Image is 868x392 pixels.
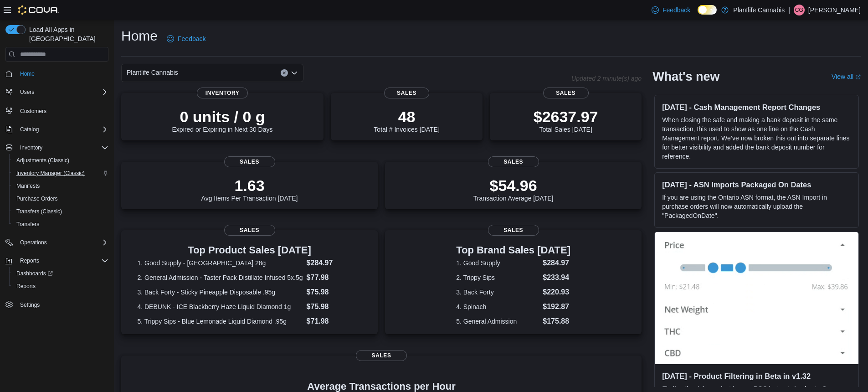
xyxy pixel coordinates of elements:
[16,142,108,153] span: Inventory
[832,73,861,80] a: View allExternal link
[473,176,554,202] div: Transaction Average [DATE]
[16,255,108,266] span: Reports
[281,69,288,77] button: Clear input
[18,5,59,15] img: Cova
[201,176,298,195] p: 1.63
[307,301,362,312] dd: $75.98
[384,88,430,98] span: Sales
[16,299,108,310] span: Settings
[13,219,43,230] a: Transfers
[652,69,719,84] h2: What's new
[2,254,112,267] button: Reports
[16,182,40,190] span: Manifests
[374,108,439,126] p: 48
[307,272,362,283] dd: $77.98
[648,1,694,19] a: Feedback
[13,219,108,230] span: Transfers
[13,181,108,191] span: Manifests
[16,195,58,202] span: Purchase Orders
[733,5,785,15] p: Plantlife Cannabis
[16,270,53,277] span: Dashboards
[224,156,275,167] span: Sales
[9,267,112,280] a: Dashboards
[374,108,439,133] div: Total # Invoices [DATE]
[16,237,51,248] button: Operations
[16,255,43,266] button: Reports
[356,350,407,361] span: Sales
[788,5,790,15] p: |
[2,141,112,154] button: Inventory
[127,67,178,78] span: Plantlife Cannabis
[534,108,598,126] p: $2637.97
[16,68,108,79] span: Home
[128,381,634,392] h4: Average Transactions per Hour
[178,34,205,43] span: Feedback
[13,268,108,279] span: Dashboards
[172,108,273,126] p: 0 units / 0 g
[13,155,73,166] a: Adjustments (Classic)
[20,239,47,246] span: Operations
[456,273,539,282] dt: 2. Trippy Sips
[543,287,570,298] dd: $220.93
[456,245,570,256] h3: Top Brand Sales [DATE]
[808,5,861,15] p: [PERSON_NAME]
[307,258,362,268] dd: $284.97
[13,168,88,179] a: Inventory Manager (Classic)
[16,221,39,228] span: Transfers
[2,86,112,98] button: Users
[20,144,42,151] span: Inventory
[16,124,42,135] button: Catalog
[456,258,539,268] dt: 1. Good Supply
[16,237,108,248] span: Operations
[16,142,46,153] button: Inventory
[13,155,108,166] span: Adjustments (Classic)
[456,302,539,311] dt: 4. Spinach
[224,225,275,236] span: Sales
[16,208,62,215] span: Transfers (Classic)
[16,68,38,79] a: Home
[5,63,108,335] nav: Complex example
[662,103,851,112] h3: [DATE] - Cash Management Report Changes
[662,180,851,189] h3: [DATE] - ASN Imports Packaged On Dates
[13,206,66,217] a: Transfers (Classic)
[9,180,112,192] button: Manifests
[16,157,69,164] span: Adjustments (Classic)
[488,225,539,236] span: Sales
[13,281,108,292] span: Reports
[456,288,539,297] dt: 3. Back Forty
[201,176,298,202] div: Avg Items Per Transaction [DATE]
[172,108,273,133] div: Expired or Expiring in Next 30 Days
[662,193,851,220] p: If you are using the Ontario ASN format, the ASN Import in purchase orders will now automatically...
[662,371,851,381] h3: [DATE] - Product Filtering in Beta in v1.32
[13,193,62,204] a: Purchase Orders
[137,302,303,311] dt: 4. DEBUNK - ICE Blackberry Haze Liquid Diamond 1g
[16,170,85,177] span: Inventory Manager (Classic)
[571,75,642,82] p: Updated 2 minute(s) ago
[2,236,112,249] button: Operations
[291,69,298,77] button: Open list of options
[13,168,108,179] span: Inventory Manager (Classic)
[20,70,35,77] span: Home
[20,108,46,115] span: Customers
[9,280,112,293] button: Reports
[121,27,158,45] h1: Home
[307,287,362,298] dd: $75.98
[9,154,112,167] button: Adjustments (Classic)
[2,104,112,117] button: Customers
[13,181,43,191] a: Manifests
[197,88,248,98] span: Inventory
[794,5,805,15] div: Chris Graham
[795,5,803,15] span: CG
[2,298,112,311] button: Settings
[163,30,209,48] a: Feedback
[9,167,112,180] button: Inventory Manager (Classic)
[855,74,861,80] svg: External link
[2,67,112,80] button: Home
[543,258,570,268] dd: $284.97
[9,192,112,205] button: Purchase Orders
[9,218,112,231] button: Transfers
[2,123,112,136] button: Catalog
[534,108,598,133] div: Total Sales [DATE]
[662,115,851,161] p: When closing the safe and making a bank deposit in the same transaction, this used to show as one...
